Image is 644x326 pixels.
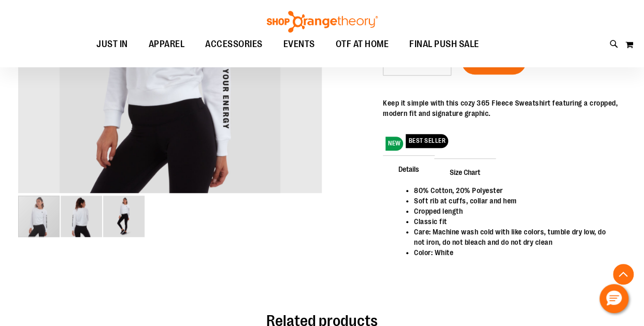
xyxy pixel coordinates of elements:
span: NEW [385,137,404,151]
a: APPAREL [138,33,195,56]
a: FINAL PUSH SALE [399,33,490,56]
span: ACCESSORIES [205,33,263,56]
a: JUST IN [86,33,138,56]
li: Classic fit [414,216,616,227]
span: OTF AT HOME [336,33,389,56]
span: EVENTS [283,33,315,56]
button: Back To Top [613,264,634,285]
span: Size Chart [434,158,496,185]
img: Cropped Crewneck Fleece Sweatshirt [61,196,102,237]
span: Details [383,155,435,182]
span: FINAL PUSH SALE [409,33,479,56]
img: Shop Orangetheory [265,11,379,33]
button: Hello, have a question? Let’s chat. [599,284,628,313]
li: Cropped length [414,206,616,216]
span: BEST SELLER [406,134,448,148]
div: image 1 of 3 [18,195,61,238]
div: image 2 of 3 [61,195,103,238]
img: Cropped Crewneck Fleece Sweatshirt [103,196,145,237]
span: JUST IN [96,33,128,56]
div: Keep it simple with this cozy 365 Fleece Sweatshirt featuring a cropped, modern fit and signature... [383,98,626,118]
div: image 3 of 3 [103,195,145,238]
a: EVENTS [273,33,325,56]
a: ACCESSORIES [195,33,273,56]
a: OTF AT HOME [325,33,399,56]
li: Soft rib at cuffs, collar and hem [414,196,616,206]
li: Care: Machine wash cold with like colors, tumble dry low, do not iron, do not bleach and do not d... [414,227,616,247]
span: APPAREL [149,33,185,56]
li: Color: White [414,247,616,258]
li: 80% Cotton, 20% Polyester [414,185,616,196]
